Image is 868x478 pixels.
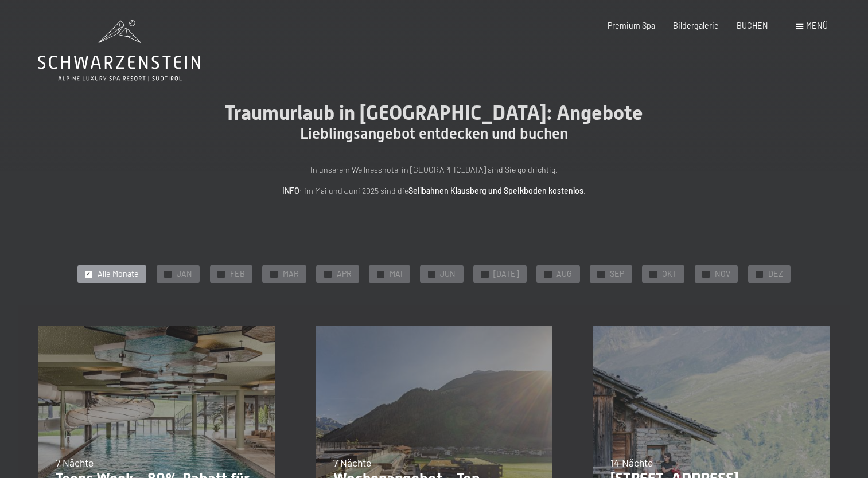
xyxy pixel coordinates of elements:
span: ✓ [546,271,550,277]
span: ✓ [482,271,487,277]
p: In unserem Wellnesshotel in [GEOGRAPHIC_DATA] sind Sie goldrichtig. [182,163,687,177]
span: [DATE] [493,268,519,280]
span: ✓ [86,271,91,277]
span: JAN [177,268,192,280]
span: ✓ [429,271,434,277]
span: ✓ [757,271,762,277]
a: Bildergalerie [673,21,719,30]
a: BUCHEN [737,21,768,30]
span: ✓ [271,271,276,277]
p: : Im Mai und Juni 2025 sind die . [182,185,687,198]
span: ✓ [165,271,170,277]
span: AUG [556,268,572,280]
span: ✓ [651,271,656,277]
span: OKT [662,268,677,280]
span: ✓ [599,271,604,277]
strong: Seilbahnen Klausberg und Speikboden kostenlos [408,186,583,195]
span: 7 Nächte [333,456,371,469]
span: 7 Nächte [56,456,94,469]
span: SEP [610,268,624,280]
span: Traumurlaub in [GEOGRAPHIC_DATA]: Angebote [225,101,643,124]
span: Lieblingsangebot entdecken und buchen [300,125,568,142]
span: ✓ [219,271,223,277]
span: MAR [283,268,299,280]
span: JUN [440,268,456,280]
span: DEZ [768,268,783,280]
span: ✓ [704,271,709,277]
a: Premium Spa [608,21,655,30]
span: NOV [715,268,730,280]
span: Alle Monate [98,268,139,280]
strong: INFO [282,186,299,195]
span: Menü [806,21,828,30]
span: 14 Nächte [610,456,653,469]
span: FEB [230,268,245,280]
